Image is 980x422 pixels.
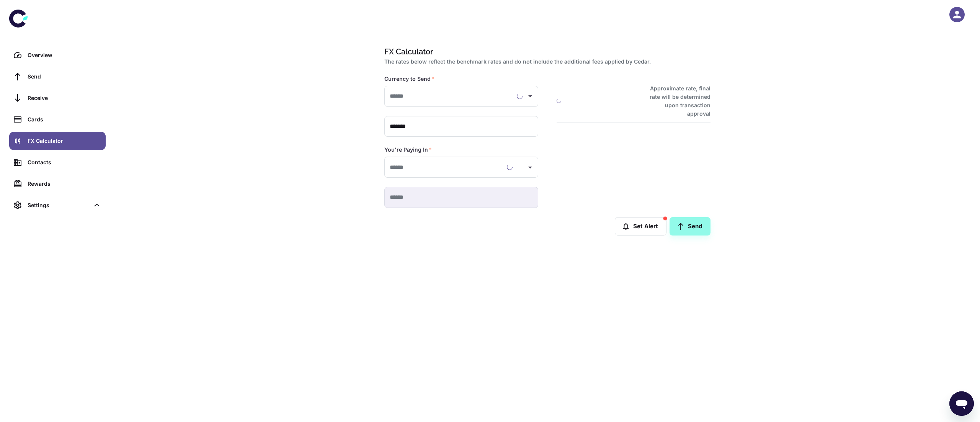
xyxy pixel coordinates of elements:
[525,91,536,101] button: Open
[949,391,974,416] iframe: Button to launch messaging window
[384,46,707,57] h1: FX Calculator
[9,89,106,107] a: Receive
[670,217,710,236] a: Send
[28,72,101,81] div: Send
[525,162,536,173] button: Open
[28,137,101,145] div: FX Calculator
[28,94,101,102] div: Receive
[9,67,106,86] a: Send
[641,84,710,118] h6: Approximate rate, final rate will be determined upon transaction approval
[9,153,106,172] a: Contacts
[9,132,106,150] a: FX Calculator
[9,196,106,214] div: Settings
[384,146,432,154] label: You're Paying In
[28,201,90,209] div: Settings
[9,46,106,64] a: Overview
[9,110,106,129] a: Cards
[28,115,101,124] div: Cards
[9,175,106,193] a: Rewards
[28,180,101,188] div: Rewards
[28,158,101,167] div: Contacts
[28,51,101,59] div: Overview
[615,217,666,236] button: Set Alert
[384,75,434,83] label: Currency to Send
